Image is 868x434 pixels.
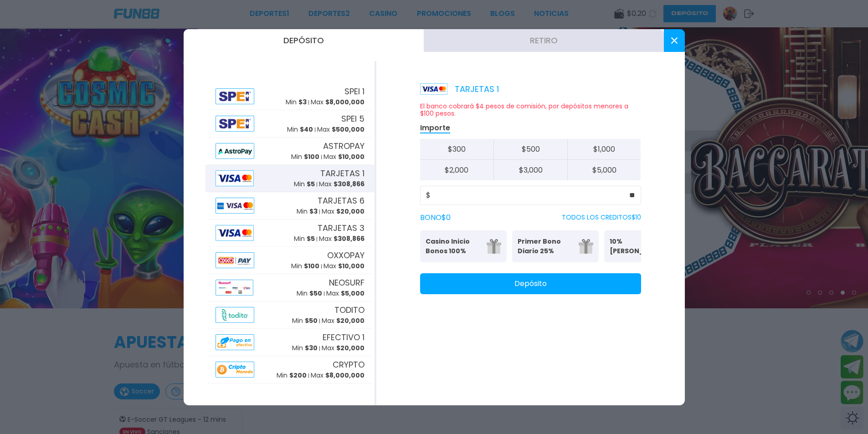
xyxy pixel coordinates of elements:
[216,116,255,132] img: Alipay
[216,307,255,323] img: Alipay
[309,289,322,298] span: $ 50
[294,179,315,189] p: Min
[322,207,365,216] p: Max
[300,125,313,134] span: $ 40
[567,139,641,160] button: $1,000
[420,212,451,223] label: BONO $ 0
[322,316,365,326] p: Max
[426,190,431,201] span: $
[216,170,254,186] img: Alipay
[320,167,365,179] span: TARJETAS 1
[567,160,641,180] button: $5,000
[307,234,315,243] span: $ 5
[338,152,365,161] span: $ 10,000
[205,274,375,301] button: AlipayNEOSURFMin $50Max $5,000
[311,97,365,107] p: Max
[424,29,664,52] button: Retiro
[487,239,501,254] img: gift
[420,83,499,95] p: TARJETAS 1
[317,125,365,134] p: Max
[329,276,365,289] span: NEOSURF
[324,152,365,162] p: Max
[324,261,365,271] p: Max
[216,280,253,296] img: Alipay
[291,152,319,162] p: Min
[327,249,365,261] span: OXXOPAY
[205,220,375,247] button: AlipayTARJETAS 3Min $5Max $308,866
[334,304,365,316] span: TODITO
[291,261,319,271] p: Min
[493,160,567,180] button: $3,000
[420,160,494,180] button: $2,000
[205,356,375,383] button: AlipayCRYPTOMin $200Max $8,000,000
[205,192,375,220] button: AlipayTARJETAS 6Min $3Max $20,000
[289,371,307,380] span: $ 200
[205,83,375,110] button: AlipaySPEI 1Min $3Max $8,000,000
[297,289,322,298] p: Min
[326,289,365,298] p: Max
[205,329,375,356] button: AlipayEFECTIVO 1Min $30Max $20,000
[205,165,375,192] button: AlipayTARJETAS 1Min $5Max $308,866
[336,316,365,325] span: $ 20,000
[493,139,567,160] button: $500
[292,316,318,326] p: Min
[344,85,365,97] span: SPEI 1
[216,225,254,241] img: Alipay
[298,97,307,107] span: $ 3
[518,237,573,256] p: Primer Bono Diario 25%
[216,88,255,104] img: Alipay
[216,362,255,378] img: Alipay
[420,83,447,95] img: Platform Logo
[287,125,313,134] p: Min
[307,179,315,189] span: $ 5
[336,343,365,352] span: $ 20,000
[420,139,494,160] button: $300
[305,316,318,325] span: $ 50
[333,358,365,371] span: CRYPTO
[205,247,375,274] button: AlipayOXXOPAYMin $100Max $10,000
[297,207,318,216] p: Min
[604,230,691,262] button: 10% [PERSON_NAME]
[610,237,665,256] p: 10% [PERSON_NAME]
[304,152,319,161] span: $ 100
[334,234,365,243] span: $ 308,866
[336,207,365,216] span: $ 20,000
[205,110,375,138] button: AlipaySPEI 5Min $40Max $500,000
[205,138,375,165] button: AlipayASTROPAYMin $100Max $10,000
[323,140,365,152] span: ASTROPAY
[319,234,365,244] p: Max
[420,123,450,133] p: Importe
[512,230,599,262] button: Primer Bono Diario 25%
[341,112,365,125] span: SPEI 5
[205,301,375,329] button: AlipayTODITOMin $50Max $20,000
[294,234,315,244] p: Min
[216,143,255,159] img: Alipay
[579,239,593,254] img: gift
[309,207,318,216] span: $ 3
[420,102,641,117] p: El banco cobrará $4 pesos de comisión, por depósitos menores a $100 pesos.
[332,125,365,134] span: $ 500,000
[216,198,255,214] img: Alipay
[341,289,365,298] span: $ 5,000
[325,97,365,107] span: $ 8,000,000
[426,237,481,256] p: Casino Inicio Bonos 100%
[325,371,365,380] span: $ 8,000,000
[420,230,507,262] button: Casino Inicio Bonos 100%
[292,343,318,353] p: Min
[184,29,424,52] button: Depósito
[286,97,307,107] p: Min
[216,334,255,350] img: Alipay
[305,343,318,352] span: $ 30
[323,331,365,343] span: EFECTIVO 1
[562,213,641,222] p: TODOS LOS CREDITOS $ 10
[319,179,365,189] p: Max
[322,343,365,353] p: Max
[318,194,365,207] span: TARJETAS 6
[304,261,319,271] span: $ 100
[311,371,365,380] p: Max
[318,222,365,234] span: TARJETAS 3
[420,273,641,294] button: Depósito
[216,252,255,268] img: Alipay
[338,261,365,271] span: $ 10,000
[334,179,365,189] span: $ 308,866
